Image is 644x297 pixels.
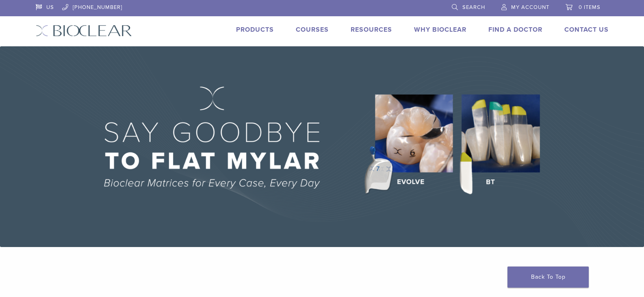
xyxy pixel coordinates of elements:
a: Resources [351,26,392,34]
span: 0 items [579,4,601,11]
span: Search [462,4,485,11]
img: Bioclear [36,25,132,37]
a: Contact Us [564,26,609,34]
a: Back To Top [507,267,589,288]
a: Products [236,26,274,34]
a: Find A Doctor [488,26,542,34]
span: My Account [511,4,549,11]
a: Courses [296,26,329,34]
a: Why Bioclear [414,26,466,34]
